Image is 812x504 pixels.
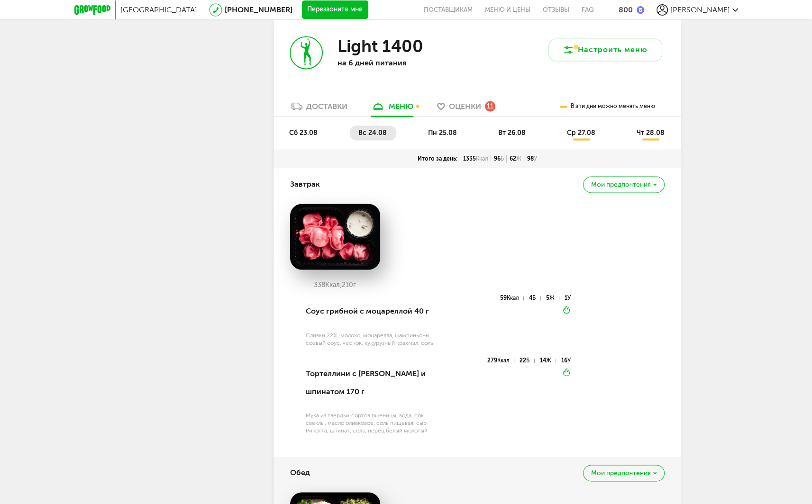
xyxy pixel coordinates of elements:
[567,295,571,301] span: У
[460,155,491,162] div: 1335
[497,357,510,364] span: Ккал
[619,5,633,14] div: 800
[306,358,437,408] div: Тортеллини с [PERSON_NAME] и шпинатом 170 г
[591,470,651,477] span: Мои предпочтения
[306,332,437,347] div: Сливки 22%, молоко, моцарелла, шампиньоны, соевый соус, чеснок, кукурузный крахмал, соль
[549,295,555,301] span: Ж
[289,129,318,137] span: сб 23.08
[389,102,413,111] div: меню
[529,296,540,300] div: 4
[500,296,524,300] div: 59
[507,155,524,162] div: 62
[290,464,310,482] h4: Обед
[591,181,651,188] span: Мои предпочтения
[290,175,320,193] h4: Завтрак
[428,129,457,137] span: пн 25.08
[540,359,556,363] div: 14
[560,97,655,116] div: В эти дни можно менять меню
[534,155,537,162] span: У
[449,102,481,111] span: Оценки
[366,101,418,116] a: меню
[120,5,197,14] span: [GEOGRAPHIC_DATA]
[337,36,423,56] h3: Light 1400
[567,129,595,137] span: ср 27.08
[306,295,437,327] div: Соус грибной с моцареллой 40 г
[670,5,730,14] span: [PERSON_NAME]
[476,155,488,162] span: Ккал
[524,155,540,162] div: 98
[548,38,662,61] button: Настроить меню
[526,357,529,364] span: Б
[487,359,514,363] div: 279
[491,155,507,162] div: 96
[337,58,460,67] p: на 6 дней питания
[636,129,664,137] span: чт 28.08
[561,359,571,363] div: 16
[353,281,356,289] span: г
[432,101,500,116] a: Оценки 11
[285,101,352,116] a: Доставки
[546,357,551,364] span: Ж
[290,204,380,270] img: big_tsROXB5P9kwqKV4s.png
[415,155,460,162] div: Итого за день:
[637,6,644,14] img: bonus_b.cdccf46.png
[565,296,571,300] div: 1
[532,295,536,301] span: Б
[498,129,526,137] span: вт 26.08
[546,296,559,300] div: 5
[485,101,495,111] div: 11
[507,295,519,301] span: Ккал
[567,357,571,364] span: У
[306,412,437,434] div: Мука из твердых сортов пшеницы, вода, сок свеклы, масло оливковое, соль пищевая, сыр Рикотта, шпи...
[516,155,521,162] span: Ж
[358,129,387,137] span: вс 24.08
[306,102,347,111] div: Доставки
[501,155,504,162] span: Б
[325,281,342,289] span: Ккал,
[520,359,534,363] div: 22
[225,5,292,14] a: [PHONE_NUMBER]
[290,281,380,289] div: 338 210
[302,0,368,19] button: Перезвоните мне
